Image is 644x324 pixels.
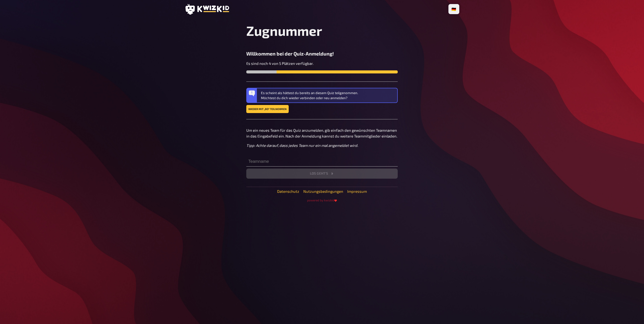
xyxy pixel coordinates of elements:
[246,169,398,179] button: Los geht's
[277,189,299,194] a: Datenschutz
[246,105,289,113] a: Wieder mit „BO“ teilnehmen
[246,127,398,139] p: Um ein neues Team für das Quiz anzumelden, gib einfach den gewünschten Teamnamen in das Eingabefe...
[246,23,398,39] h1: Zugnummer
[347,189,367,194] a: Impressum
[303,189,343,194] a: Nutzungsbedingungen
[246,156,398,167] input: Teamname
[261,90,395,101] div: Es scheint als hättest du bereits an diesem Quiz teilgenommen. Möchtest du dich wieder verbinden ...
[449,5,458,13] li: 🇩🇪
[307,198,337,202] small: powered by kwizkid
[307,198,337,202] a: powered by kwizkid
[246,61,398,66] p: Es sind noch 4 von 5 Plätzen verfügbar.
[246,51,398,57] h3: Willkommen bei der Quiz-Anmeldung!
[246,143,358,148] i: Tipp: Achte darauf, dass jedes Team nur ein mal angemeldet wird.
